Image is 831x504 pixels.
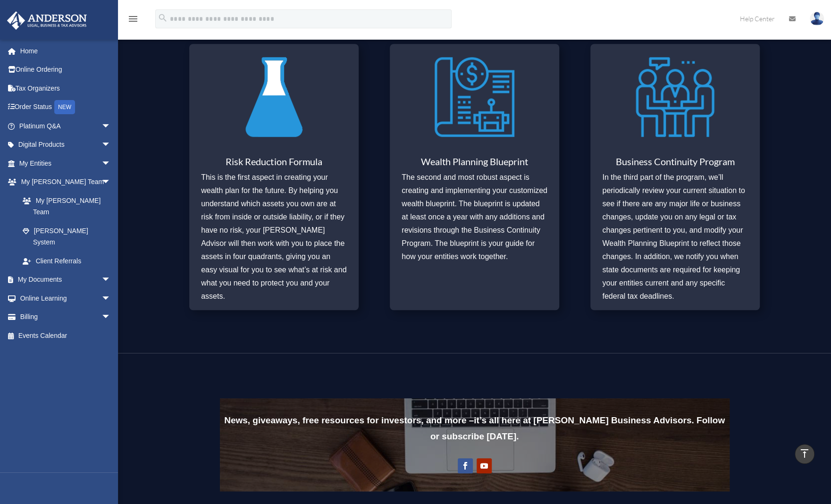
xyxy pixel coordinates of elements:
[7,60,125,79] a: Online Ordering
[435,51,514,143] img: Wealth Planning Blueprint
[101,154,120,173] span: arrow_drop_down
[795,444,814,464] a: vertical_align_top
[7,173,125,192] a: My [PERSON_NAME] Teamarrow_drop_down
[234,51,314,143] img: Risk Reduction Formula
[13,221,120,252] a: [PERSON_NAME] System
[127,17,139,25] a: menu
[799,448,810,459] i: vertical_align_top
[7,326,125,345] a: Events Calendar
[101,289,120,308] span: arrow_drop_down
[7,117,125,135] a: Platinum Q&Aarrow_drop_down
[7,98,125,117] a: Order StatusNEW
[201,157,347,171] h3: Risk Reduction Formula
[54,100,75,114] div: NEW
[101,135,120,155] span: arrow_drop_down
[7,42,125,60] a: Home
[477,458,492,473] a: Follow on Youtube
[7,289,125,308] a: Online Learningarrow_drop_down
[158,13,168,23] i: search
[635,51,715,143] img: Business Continuity Program
[602,171,748,303] p: In the third part of the program, we’ll periodically review your current situation to see if ther...
[458,458,473,473] a: Follow on Facebook
[7,270,125,289] a: My Documentsarrow_drop_down
[127,13,139,25] i: menu
[13,191,125,221] a: My [PERSON_NAME] Team
[101,117,120,136] span: arrow_drop_down
[224,415,725,441] b: News, giveaways, free resources for investors, and more – it’s all here at [PERSON_NAME] Business...
[101,270,120,290] span: arrow_drop_down
[810,12,824,25] img: User Pic
[4,11,90,30] img: Anderson Advisors Platinum Portal
[7,135,125,154] a: Digital Productsarrow_drop_down
[7,79,125,98] a: Tax Organizers
[402,171,547,263] p: The second and most robust aspect is creating and implementing your customized wealth blueprint. ...
[101,308,120,327] span: arrow_drop_down
[7,308,125,327] a: Billingarrow_drop_down
[101,173,120,192] span: arrow_drop_down
[201,171,347,303] p: This is the first aspect in creating your wealth plan for the future. By helping you understand w...
[7,154,125,173] a: My Entitiesarrow_drop_down
[602,157,748,171] h3: Business Continuity Program
[402,157,547,171] h3: Wealth Planning Blueprint
[13,252,125,270] a: Client Referrals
